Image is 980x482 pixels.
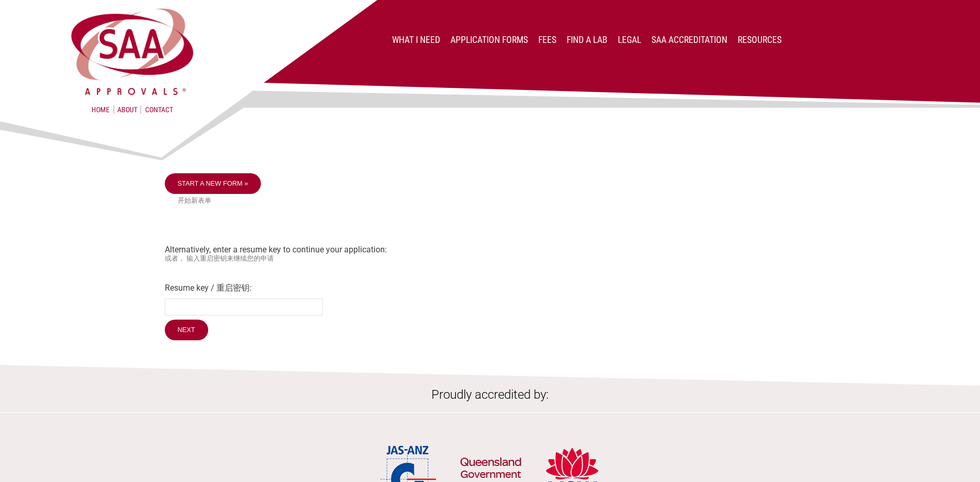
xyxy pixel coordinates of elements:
[114,106,141,114] a: About
[450,35,528,45] a: Application Forms
[618,35,641,45] a: Legal
[178,197,816,205] small: 开始新表单
[165,254,816,263] small: 或者， 输入重启密钥来继续您的申请
[538,35,556,45] a: Fees
[165,173,261,194] a: Start a new form »
[165,173,816,343] div: Alternatively, enter a resume key to continue your application:
[392,35,440,45] a: What I Need
[69,6,196,97] img: SAA Approvals
[651,35,727,45] a: SAA Accreditation
[738,35,782,45] a: Resources
[567,35,608,45] a: Find a lab
[145,106,173,114] a: Contact
[165,283,816,294] label: Resume key / 重启密钥:
[91,106,110,114] a: Home
[165,320,208,340] input: Next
